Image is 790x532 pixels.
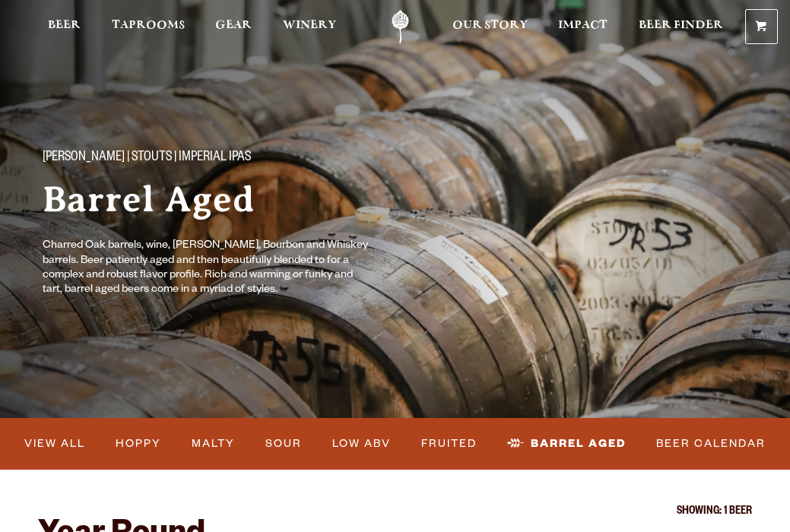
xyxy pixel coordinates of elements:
[326,426,397,461] a: Low ABV
[215,19,252,31] span: Gear
[443,10,538,44] a: Our Story
[415,426,483,461] a: Fruited
[109,426,167,461] a: Hoppy
[43,239,371,298] p: Charred Oak barrels, wine, [PERSON_NAME], Bourbon and Whiskey barrels. Beer patiently aged and th...
[548,10,617,44] a: Impact
[186,426,241,461] a: Malty
[283,19,336,31] span: Winery
[38,506,752,518] p: Showing: 1 Beer
[205,10,262,44] a: Gear
[48,19,81,31] span: Beer
[18,426,91,461] a: View All
[112,19,185,31] span: Taprooms
[43,148,251,168] span: [PERSON_NAME] | Stouts | Imperial IPAs
[43,180,371,218] h1: Barrel Aged
[102,10,195,44] a: Taprooms
[650,426,772,461] a: Beer Calendar
[38,10,90,44] a: Beer
[452,19,528,31] span: Our Story
[629,10,733,44] a: Beer Finder
[558,19,608,31] span: Impact
[259,426,308,461] a: Sour
[372,10,429,44] a: Odell Home
[639,19,723,31] span: Beer Finder
[501,426,632,461] a: Barrel Aged
[273,10,346,44] a: Winery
